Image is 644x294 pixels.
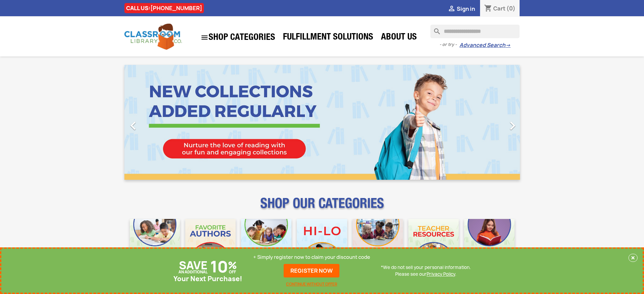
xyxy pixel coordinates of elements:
a: Advanced Search→ [459,42,510,49]
span: Sign in [457,5,475,13]
i:  [504,117,521,134]
i: search [430,25,438,33]
a: Fulfillment Solutions [280,31,377,45]
img: CLC_Fiction_Nonfiction_Mobile.jpg [353,219,403,269]
i:  [448,5,456,13]
span: Cart [493,5,505,12]
input: Search [430,25,520,38]
img: Classroom Library Company [124,24,182,50]
span: → [505,42,510,49]
a: [PHONE_NUMBER] [150,4,202,12]
img: CLC_Favorite_Authors_Mobile.jpg [185,219,236,269]
a: Next [460,65,520,180]
img: CLC_Phonics_And_Decodables_Mobile.jpg [241,219,291,269]
div: CALL US: [124,3,204,13]
i:  [125,117,142,134]
p: SHOP OUR CATEGORIES [124,201,520,214]
a: Previous [124,65,184,180]
i: shopping_cart [484,5,492,13]
span: - or try - [439,41,459,48]
a:  Sign in [448,5,475,13]
ul: Carousel container [124,65,520,180]
span: (0) [506,5,516,12]
img: CLC_Teacher_Resources_Mobile.jpg [408,219,459,269]
img: CLC_Dyslexia_Mobile.jpg [464,219,515,269]
img: CLC_HiLo_Mobile.jpg [297,219,347,269]
img: CLC_Bulk_Mobile.jpg [130,219,180,269]
i:  [200,33,209,42]
a: SHOP CATEGORIES [197,30,279,45]
a: About Us [378,31,420,45]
